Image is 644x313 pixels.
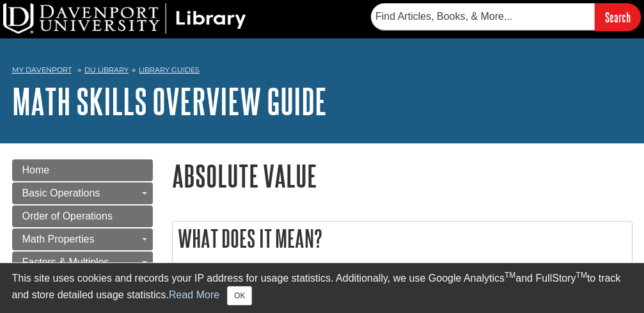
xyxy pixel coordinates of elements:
[12,159,153,181] a: Home
[22,234,95,245] span: Math Properties
[12,182,153,204] a: Basic Operations
[22,165,50,175] span: Home
[505,271,515,280] sup: TM
[12,271,632,305] div: This site uses cookies and records your IP address for usage statistics. Additionally, we use Goo...
[139,65,200,74] a: Library Guides
[12,65,72,76] a: My Davenport
[22,188,100,198] span: Basic Operations
[576,271,587,280] sup: TM
[12,205,153,227] a: Order of Operations
[12,229,153,250] a: Math Properties
[3,3,246,34] img: DU Library
[12,252,153,273] a: Factors & Multiples
[595,3,641,31] input: Search
[172,159,632,192] h1: Absolute Value
[22,211,113,221] span: Order of Operations
[84,65,129,74] a: DU Library
[371,3,595,30] input: Find Articles, Books, & More...
[371,3,641,31] form: Searches DU Library's articles, books, and more
[173,221,632,255] h2: What does it mean?
[22,257,109,268] span: Factors & Multiples
[169,289,219,300] a: Read More
[227,286,252,305] button: Close
[12,61,632,82] nav: breadcrumb
[12,81,327,121] a: Math Skills Overview Guide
